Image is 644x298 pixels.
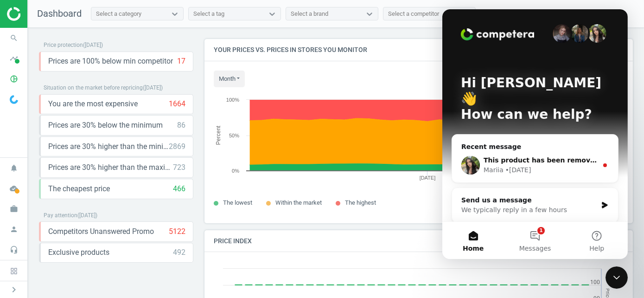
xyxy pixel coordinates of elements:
span: Prices are 30% higher than the minimum [48,142,169,152]
div: 5122 [169,227,185,237]
text: 50% [229,133,239,138]
iframe: Intercom live chat [606,266,628,289]
span: ( [DATE] ) [143,84,163,91]
i: headset_mic [5,241,23,259]
i: pie_chart_outlined [5,70,23,88]
div: 466 [173,184,185,194]
span: Situation on the market before repricing [44,84,143,91]
text: 100 [590,279,600,285]
i: person [5,220,23,238]
div: 723 [173,162,185,173]
span: The lowest [223,199,252,206]
text: 100% [226,97,239,103]
button: Messages [62,213,123,250]
h4: Your prices vs. prices in stores you monitor [204,39,633,61]
div: Select a competitor [388,10,439,18]
div: 492 [173,247,185,258]
span: ( [DATE] ) [77,212,97,219]
span: Messages [77,236,109,242]
h4: Price Index [204,230,633,252]
text: 0% [232,168,239,174]
div: Send us a message [19,186,155,196]
i: chevron_right [8,284,19,295]
div: Select a category [96,10,141,18]
tspan: Percent [215,125,222,145]
span: Pay attention [44,212,77,219]
span: The cheapest price [48,184,110,194]
i: notifications [5,159,23,177]
img: ajHJNr6hYgQAAAAASUVORK5CYII= [7,7,73,21]
span: Price protection [44,42,83,48]
i: cloud_done [5,180,23,197]
span: Dashboard [37,8,82,19]
iframe: Intercom live chat [442,9,628,259]
i: timeline [5,50,23,67]
span: Home [20,236,41,242]
div: Select a tag [193,10,224,18]
span: This product has been removed from the dashboard. Please feel free to reach out if any further qu... [41,147,497,155]
div: 86 [177,120,185,130]
span: Prices are 30% higher than the maximal [48,162,173,173]
span: Competitors Unanswered Promo [48,227,154,237]
i: work [5,200,23,218]
img: wGWNvw8QSZomAAAAABJRU5ErkJggg== [10,95,18,104]
div: We typically reply in a few hours [19,196,155,206]
div: Select a brand [291,10,328,18]
button: month [214,71,245,87]
span: Help [147,236,162,242]
tspan: [DATE] [420,175,436,181]
span: Exclusive products [48,247,109,258]
div: • [DATE] [63,156,89,166]
button: Help [124,213,185,250]
span: Prices are 30% below the minimum [48,120,163,130]
span: The highest [345,199,376,206]
span: Prices are 100% below min competitor [48,56,173,66]
div: 2869 [169,142,185,152]
div: 17 [177,56,185,66]
span: You are the most expensive [48,99,138,109]
div: Send us a messageWe typically reply in a few hours [9,178,176,214]
div: Mariia [41,156,61,166]
div: 1664 [169,99,185,109]
button: chevron_right [2,284,26,296]
span: ( [DATE] ) [83,42,103,48]
i: search [5,29,23,47]
span: Within the market [275,199,322,206]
